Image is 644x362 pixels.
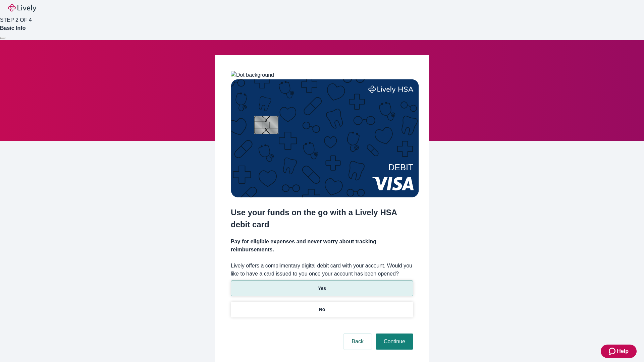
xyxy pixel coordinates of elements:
[231,71,274,79] img: Dot background
[376,334,413,350] button: Continue
[8,4,36,12] img: Lively
[231,206,413,231] h2: Use your funds on the go with a Lively HSA debit card
[231,79,419,197] img: Debit card
[231,238,413,254] h4: Pay for eligible expenses and never worry about tracking reimbursements.
[231,281,413,296] button: Yes
[318,285,326,292] p: Yes
[231,302,413,317] button: No
[609,347,617,355] svg: Zendesk support icon
[343,334,372,350] button: Back
[231,262,413,278] label: Lively offers a complimentary digital debit card with your account. Would you like to have a card...
[319,306,325,313] p: No
[601,345,637,358] button: Zendesk support iconHelp
[617,347,629,355] span: Help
